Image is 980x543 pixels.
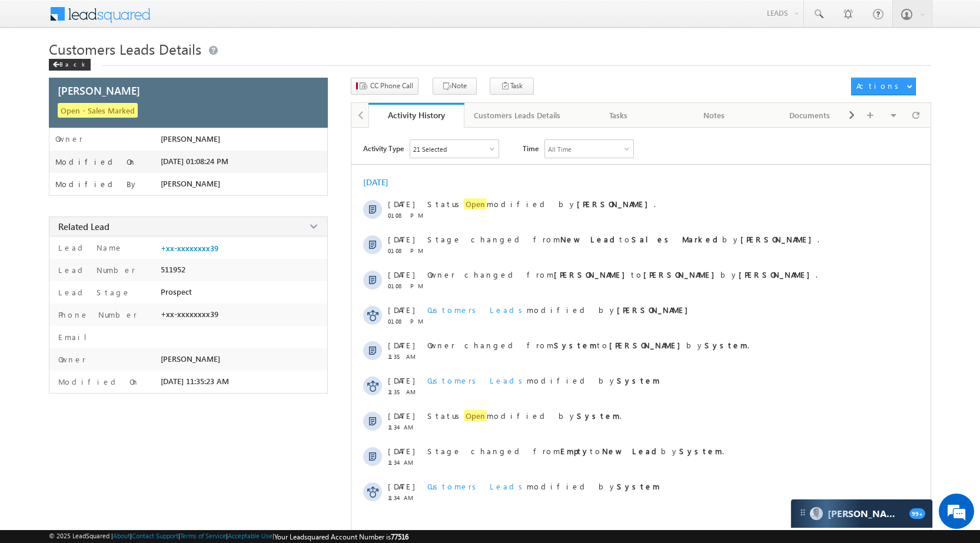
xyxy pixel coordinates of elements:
[388,446,414,456] span: [DATE]
[55,265,135,275] label: Lead Number
[363,176,401,188] div: [DATE]
[740,234,818,244] strong: [PERSON_NAME]
[427,198,656,209] span: Status modified by .
[161,179,220,188] span: [PERSON_NAME]
[679,446,722,456] strong: System
[490,78,534,95] button: Task
[609,340,686,350] strong: [PERSON_NAME]
[433,78,477,95] button: Note
[58,103,138,118] span: Open - Sales Marked
[49,39,201,58] span: Customers Leads Details
[388,340,414,350] span: [DATE]
[554,269,631,279] strong: [PERSON_NAME]
[388,212,423,219] span: 01:08 PM
[132,532,178,539] a: Contact Support
[762,103,858,128] a: Documents
[560,446,590,456] strong: Empty
[388,481,414,491] span: [DATE]
[643,269,720,279] strong: [PERSON_NAME]
[427,234,819,244] span: Stage changed from to by .
[667,103,763,128] a: Notes
[427,375,660,385] span: modified by
[377,109,456,121] div: Activity History
[388,494,423,501] span: 11:34 AM
[602,446,661,456] strong: New Lead
[388,305,414,315] span: [DATE]
[388,424,423,431] span: 11:34 AM
[391,532,408,541] span: 77516
[617,305,694,315] strong: [PERSON_NAME]
[388,234,414,244] span: [DATE]
[55,179,138,189] label: Modified By
[388,318,423,325] span: 01:08 PM
[427,305,527,315] span: Customers Leads
[617,481,660,491] strong: System
[351,78,418,95] button: CC Phone Call
[739,269,816,279] strong: [PERSON_NAME]
[560,234,619,244] strong: New Lead
[427,340,749,350] span: Owner changed from to by .
[810,507,823,520] img: Carter
[388,459,423,466] span: 11:34 AM
[676,108,752,122] div: Notes
[388,353,423,360] span: 11:35 AM
[161,309,218,319] span: +xx-xxxxxxxx39
[705,340,748,350] strong: System
[388,247,423,254] span: 01:08 PM
[548,145,572,153] div: All Time
[856,81,903,91] div: Actions
[427,481,527,491] span: Customers Leads
[55,134,83,144] label: Owner
[464,103,571,128] a: Customers Leads Details
[161,377,229,386] span: [DATE] 11:35:23 AM
[55,157,137,166] label: Modified On
[427,446,724,456] span: Stage changed from to by .
[388,269,414,279] span: [DATE]
[180,532,226,539] a: Terms of Service
[161,134,220,144] span: [PERSON_NAME]
[274,532,408,541] span: Your Leadsquared Account Number is
[368,103,464,128] a: Activity History
[161,156,228,166] span: [DATE] 01:08:24 PM
[49,59,91,71] div: Back
[632,234,722,244] strong: Sales Marked
[49,532,408,541] span: © 2025 LeadSquared | | | | |
[363,139,404,157] span: Activity Type
[790,499,933,528] div: carter-dragCarter[PERSON_NAME]99+
[577,411,620,421] strong: System
[55,354,86,364] label: Owner
[427,481,660,491] span: modified by
[113,532,130,539] a: About
[55,287,131,297] label: Lead Stage
[828,507,903,520] span: Carter
[388,199,414,209] span: [DATE]
[427,269,818,279] span: Owner changed from to by .
[55,309,137,319] label: Phone Number
[55,242,123,252] label: Lead Name
[55,377,139,387] label: Modified On
[58,83,140,98] span: [PERSON_NAME]
[388,375,414,385] span: [DATE]
[413,145,447,153] div: 21 Selected
[554,340,597,350] strong: System
[161,244,218,253] a: +xx-xxxxxxxx39
[580,108,656,122] div: Tasks
[474,108,560,122] div: Customers Leads Details
[388,388,423,395] span: 11:35 AM
[427,375,527,385] span: Customers Leads
[577,199,654,209] strong: [PERSON_NAME]
[161,265,185,274] span: 511952
[571,103,667,128] a: Tasks
[388,411,414,421] span: [DATE]
[161,354,220,364] span: [PERSON_NAME]
[228,532,273,539] a: Acceptable Use
[772,108,848,122] div: Documents
[410,140,499,158] div: Owner Changed,Status Changed,Stage Changed,Source Changed,Notes & 16 more..
[523,139,539,157] span: Time
[161,287,192,297] span: Prospect
[55,332,96,342] label: Email
[798,508,808,517] img: carter-drag
[617,375,660,385] strong: System
[464,410,487,421] span: Open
